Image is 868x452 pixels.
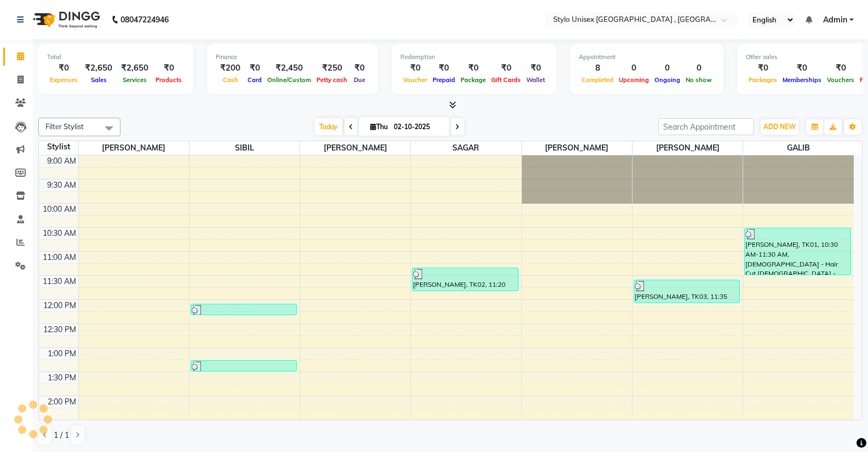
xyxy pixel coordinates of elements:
div: ₹0 [47,62,81,74]
div: [PERSON_NAME], TK04, 01:15 PM-01:30 PM, GYK DTAN [191,361,296,371]
span: Upcoming [616,76,652,84]
div: ₹2,650 [81,62,117,74]
div: [PERSON_NAME], TK03, 11:35 AM-12:05 PM, [DEMOGRAPHIC_DATA] - [PERSON_NAME] Trimming [634,280,739,303]
div: ₹0 [350,62,369,74]
span: Due [351,76,368,84]
div: 12:30 PM [41,324,78,335]
div: ₹250 [314,62,350,74]
span: 1 / 1 [54,430,69,441]
div: Redemption [400,53,548,62]
div: 10:30 AM [41,228,78,239]
span: Wallet [524,76,548,84]
span: Voucher [400,76,430,84]
div: 0 [683,62,715,74]
span: Ongoing [652,76,683,84]
div: 12:00 PM [41,300,78,311]
span: Expenses [47,76,81,84]
div: [PERSON_NAME], TK01, 10:30 AM-11:30 AM, [DEMOGRAPHIC_DATA] - Hair Cut,[DEMOGRAPHIC_DATA] - [PERSO... [745,228,850,275]
span: Sales [88,76,110,84]
span: Package [458,76,488,84]
img: logo [28,4,103,35]
div: ₹0 [153,62,185,74]
span: SIBIL [189,141,300,155]
div: 0 [616,62,652,74]
div: 9:00 AM [45,155,78,167]
div: ₹0 [780,62,824,74]
div: Total [47,53,185,62]
span: Memberships [780,76,824,84]
div: 1:30 PM [45,372,78,384]
div: 1:00 PM [45,348,78,360]
div: ₹0 [524,62,548,74]
div: ₹0 [488,62,524,74]
span: Thu [367,123,390,131]
input: Search Appointment [658,118,754,135]
span: Admin [823,14,847,26]
div: 2:00 PM [45,396,78,408]
span: Products [153,76,185,84]
input: 2025-10-02 [390,119,445,135]
span: No show [683,76,715,84]
span: Vouchers [824,76,857,84]
div: ₹0 [824,62,857,74]
div: ₹2,650 [117,62,153,74]
div: ₹2,450 [265,62,314,74]
div: 0 [652,62,683,74]
span: Services [120,76,150,84]
div: Finance [216,53,369,62]
div: 11:00 AM [41,252,78,263]
span: Packages [746,76,780,84]
span: Gift Cards [488,76,524,84]
span: Card [245,76,265,84]
span: Completed [579,76,616,84]
span: Online/Custom [265,76,314,84]
div: ₹200 [216,62,245,74]
span: [PERSON_NAME] [522,141,632,155]
button: ADD NEW [761,119,798,135]
div: 11:30 AM [41,276,78,287]
div: 8 [579,62,616,74]
div: ₹0 [430,62,458,74]
span: Filter Stylist [45,122,84,131]
span: GALIB [743,141,854,155]
span: [PERSON_NAME] [633,141,743,155]
div: ₹0 [245,62,265,74]
div: ₹0 [458,62,488,74]
span: [PERSON_NAME] [79,141,189,155]
div: [PERSON_NAME], TK03, 12:05 PM-12:20 PM, GYK DTAN [191,304,296,315]
div: 10:00 AM [41,204,78,215]
span: [PERSON_NAME] [300,141,410,155]
div: ₹0 [746,62,780,74]
span: Today [315,118,342,135]
div: 9:30 AM [45,179,78,191]
span: Cash [220,76,241,84]
div: ₹0 [400,62,430,74]
span: Prepaid [430,76,458,84]
div: Stylist [39,141,78,153]
span: SAGAR [411,141,521,155]
div: Appointment [579,53,715,62]
b: 08047224946 [120,4,169,35]
span: ADD NEW [763,123,796,131]
span: Petty cash [314,76,350,84]
div: [PERSON_NAME], TK02, 11:20 AM-11:50 AM, [DEMOGRAPHIC_DATA] - Hair Cut [412,268,518,291]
